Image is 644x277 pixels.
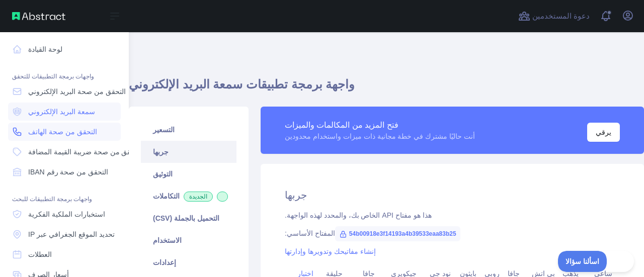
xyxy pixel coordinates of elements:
font: التحقق من صحة البريد الإلكتروني [28,87,126,96]
font: فتح المزيد من المكالمات والميزات [285,121,398,129]
a: تحديد الموقع الجغرافي عبر IP [8,225,121,243]
a: التحقق من صحة ضريبة القيمة المضافة [8,143,121,161]
font: أنت حاليًا مشترك في خطة مجانية ذات ميزات واستخدام محدودين [285,132,475,140]
font: واجهات برمجة التطبيقات للبحث [12,196,92,203]
a: سمعة البريد الإلكتروني [8,103,121,121]
font: التحقق من صحة الهاتف [28,128,97,136]
font: التسعير [153,126,175,134]
img: واجهة برمجة التطبيقات المجردة [12,12,65,20]
button: يرقي [587,123,620,142]
a: الاستخدام [141,229,236,251]
font: دعوة المستخدمين [532,12,590,20]
font: التحميل بالجملة (CSV) [153,214,219,222]
a: لوحة القيادة [8,40,121,58]
a: العطلات [8,245,121,263]
iframe: تبديل دعم العملاء [558,251,634,272]
font: التحقق من صحة ضريبة القيمة المضافة [28,148,141,156]
font: واجهة برمجة تطبيقات سمعة البريد الإلكتروني [129,77,355,91]
font: العطلات [28,250,52,258]
font: 54b00918e3f14193a4b39533eaa83b25 [349,230,456,237]
font: الاستخدام [153,236,182,244]
a: استخبارات الملكية الفكرية [8,205,121,223]
font: لوحة القيادة [28,45,62,53]
font: هذا هو مفتاح API الخاص بك، والمحدد لهذه الواجهة. [285,211,432,219]
a: التسعير [141,119,236,141]
font: جربها [285,190,307,201]
font: التوثيق [153,170,173,178]
a: التحقق من صحة الهاتف [8,123,121,141]
a: التحقق من صحة البريد الإلكتروني [8,82,121,101]
font: جربها [153,148,169,156]
a: إعدادات [141,251,236,273]
button: دعوة المستخدمين [516,8,592,24]
font: التحقق من صحة رقم IBAN [28,168,108,176]
a: التوثيق [141,163,236,185]
a: التكاملاتالجديدة [141,185,236,207]
font: تحديد الموقع الجغرافي عبر IP [28,230,115,238]
a: إنشاء مفاتيحك وتدويرها وإدارتها [285,247,376,255]
font: واجهات برمجة التطبيقات للتحقق [12,73,94,80]
font: استخبارات الملكية الفكرية [28,210,105,218]
font: يرقي [596,128,611,136]
font: المفتاح الأساسي: [285,229,335,237]
font: إعدادات [153,258,176,266]
font: سمعة البريد الإلكتروني [28,108,95,116]
a: جربها [141,141,236,163]
a: التحميل بالجملة (CSV) [141,207,236,229]
font: الجديدة [189,193,207,200]
a: التحقق من صحة رقم IBAN [8,163,121,181]
font: التكاملات [153,192,180,200]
